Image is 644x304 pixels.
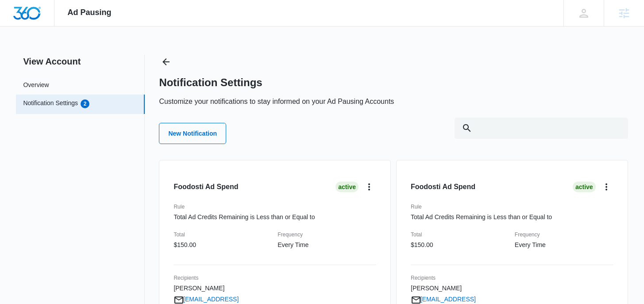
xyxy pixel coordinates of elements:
p: Every Time [278,240,376,250]
span: Ad Pausing [68,8,112,17]
img: website_grey.svg [14,23,21,30]
p: $150.00 [174,240,272,250]
h1: Notification Settings [159,76,262,89]
p: Every Time [515,240,613,250]
p: Total [411,231,509,239]
img: tab_domain_overview_orange.svg [24,51,31,58]
button: New Notification [159,123,226,144]
p: $150.00 [411,240,509,250]
div: Active [335,182,359,192]
div: v 4.0.25 [25,14,43,21]
p: Recipients [411,274,613,282]
div: Domain Overview [34,52,79,58]
div: Active [573,182,596,192]
div: Domain: [DOMAIN_NAME] [23,23,97,30]
div: Keywords by Traffic [98,52,149,58]
p: Frequency [278,231,376,239]
p: [PERSON_NAME] [174,284,272,293]
button: card.dropdown.label [362,180,376,194]
img: tab_keywords_by_traffic_grey.svg [88,51,95,58]
h2: Foodosti Ad Spend [174,182,238,192]
div: 2 items [81,99,89,108]
button: card.dropdown.label [599,180,613,194]
img: logo_orange.svg [14,14,21,21]
a: Overview [23,80,49,90]
p: Frequency [515,231,613,239]
p: Recipients [174,274,376,282]
p: [PERSON_NAME] [411,284,509,293]
p: Rule [174,203,376,211]
p: Total [174,231,272,239]
h2: View Account [16,55,145,68]
p: Total Ad Credits Remaining is Less than or Equal to [174,213,376,222]
h2: Foodosti Ad Spend [411,182,475,192]
p: Customize your notifications to stay informed on your Ad Pausing Accounts [159,96,394,107]
p: Total Ad Credits Remaining is Less than or Equal to [411,213,613,222]
p: Rule [411,203,613,211]
a: Notification Settings [23,99,78,110]
button: Back [159,55,173,69]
